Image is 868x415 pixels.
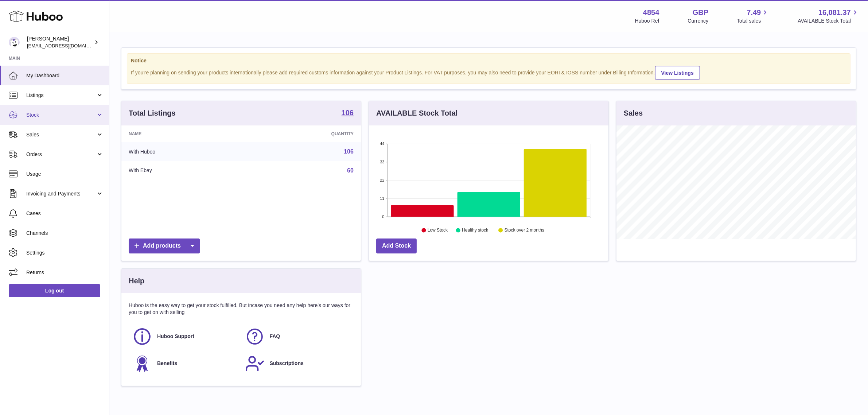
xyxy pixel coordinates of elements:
span: Stock [26,112,96,119]
a: Log out [9,284,100,297]
a: 106 [344,148,354,155]
span: 7.49 [747,8,761,18]
text: 33 [380,160,384,164]
span: AVAILABLE Stock Total [798,18,859,24]
th: Quantity [248,125,361,142]
span: Channels [26,230,104,237]
span: Sales [26,131,96,138]
strong: 4854 [643,8,659,18]
span: Huboo Support [157,333,194,340]
text: Healthy stock [462,228,489,233]
h3: Help [129,276,144,286]
a: 60 [347,167,354,174]
span: Subscriptions [270,360,304,367]
span: Settings [26,249,104,256]
span: Orders [26,151,96,158]
th: Name [121,125,248,142]
text: Stock over 2 months [505,228,544,233]
td: With Huboo [121,142,248,161]
a: Benefits [132,354,238,373]
span: 16,081.37 [818,8,851,18]
div: If you're planning on sending your products internationally please add required customs informati... [131,65,846,80]
span: Usage [26,171,104,178]
span: Cases [26,210,104,217]
span: Returns [26,269,104,276]
span: Total sales [737,18,769,24]
td: With Ebay [121,161,248,180]
a: Add Stock [376,238,417,253]
a: Huboo Support [132,327,238,346]
span: Invoicing and Payments [26,190,96,197]
text: 11 [380,196,384,201]
span: My Dashboard [26,72,104,79]
span: Listings [26,92,96,99]
strong: GBP [693,8,708,18]
a: FAQ [245,327,350,346]
span: Benefits [157,360,177,367]
a: Subscriptions [245,354,350,373]
text: 22 [380,178,384,182]
span: [EMAIL_ADDRESS][DOMAIN_NAME] [27,43,107,49]
p: Huboo is the easy way to get your stock fulfilled. But incase you need any help here's our ways f... [129,302,354,316]
img: internalAdmin-4854@internal.huboo.com [9,37,20,48]
text: 0 [382,214,384,219]
a: Add products [129,238,200,253]
strong: 106 [342,109,354,116]
text: Low Stock [428,228,448,233]
h3: AVAILABLE Stock Total [376,108,458,118]
div: Huboo Ref [635,18,659,24]
span: FAQ [270,333,280,340]
a: 7.49 Total sales [737,8,769,24]
div: [PERSON_NAME] [27,35,93,49]
h3: Total Listings [129,108,176,118]
div: Currency [688,18,709,24]
a: 16,081.37 AVAILABLE Stock Total [798,8,859,24]
a: 106 [342,109,354,118]
strong: Notice [131,57,846,64]
a: View Listings [655,66,700,80]
h3: Sales [624,108,643,118]
text: 44 [380,141,384,146]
